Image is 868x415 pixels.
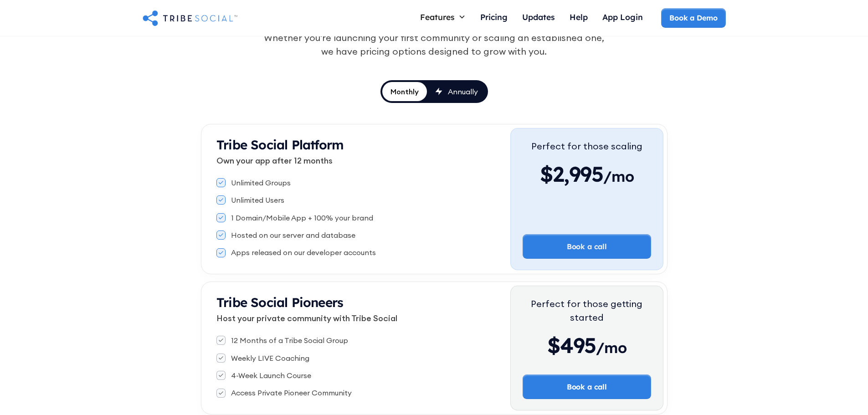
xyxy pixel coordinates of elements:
[216,294,343,310] strong: Tribe Social Pioneers
[523,297,651,324] div: Perfect for those getting started
[231,178,291,188] div: Unlimited Groups
[259,31,609,58] div: Whether you're launching your first community or scaling an established one, we have pricing opti...
[420,12,455,22] div: Features
[661,8,725,27] a: Book a Demo
[143,9,237,27] a: home
[231,370,311,380] div: 4-Week Launch Course
[216,154,510,167] p: Own your app after 12 months
[531,139,642,153] div: Perfect for those scaling
[480,12,508,22] div: Pricing
[231,213,373,223] div: 1 Domain/Mobile App + 100% your brand
[231,388,352,398] div: Access Private Pioneer Community
[473,8,515,28] a: Pricing
[216,137,344,153] strong: Tribe Social Platform
[522,12,555,22] div: Updates
[231,230,355,240] div: Hosted on our server and database
[216,312,510,324] p: Host your private community with Tribe Social
[531,160,642,188] div: $2,995
[603,167,634,190] span: /mo
[390,87,419,97] div: Monthly
[515,8,562,28] a: Updates
[523,234,651,259] a: Book a call
[602,12,643,22] div: App Login
[448,87,478,97] div: Annually
[413,8,473,26] div: Features
[231,195,284,205] div: Unlimited Users
[570,12,588,22] div: Help
[231,247,376,257] div: Apps released on our developer accounts
[595,8,650,28] a: App Login
[523,332,651,359] div: $495
[596,338,627,361] span: /mo
[231,353,309,363] div: Weekly LIVE Coaching
[562,8,595,28] a: Help
[523,374,651,399] a: Book a call
[231,335,348,345] div: 12 Months of a Tribe Social Group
